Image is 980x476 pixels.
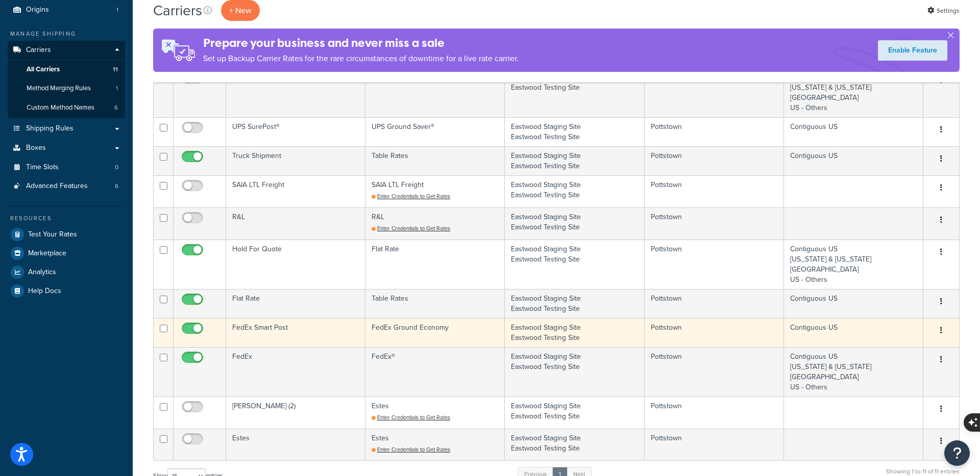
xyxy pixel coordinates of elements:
[645,289,784,318] td: Pottstown
[365,68,505,117] td: UPS®
[226,318,365,347] td: FedEx Smart Post
[365,146,505,175] td: Table Rates
[505,146,645,175] td: Eastwood Staging Site Eastwood Testing Site
[645,240,784,289] td: Pottstown
[8,158,125,177] li: Time Slots
[365,175,505,207] td: SAIA LTL Freight
[505,68,645,117] td: Eastwood Staging Site Eastwood Testing Site
[944,440,970,466] button: Open Resource Center
[226,429,365,461] td: Estes
[203,35,519,51] h4: Prepare your business and never miss a sale
[8,282,125,300] a: Help Docs
[505,347,645,396] td: Eastwood Staging Site Eastwood Testing Site
[645,318,784,347] td: Pottstown
[784,347,923,396] td: Contiguous US [US_STATE] & [US_STATE] [GEOGRAPHIC_DATA] US - Others
[365,289,505,318] td: Table Rates
[26,6,49,14] span: Origins
[28,230,77,239] span: Test Your Rates
[226,347,365,396] td: FedEx
[505,117,645,146] td: Eastwood Staging Site Eastwood Testing Site
[26,144,46,152] span: Boxes
[372,192,450,200] a: Enter Credentials to Get Rates
[645,146,784,175] td: Pottstown
[505,318,645,347] td: Eastwood Staging Site Eastwood Testing Site
[226,175,365,207] td: SAIA LTL Freight
[26,46,51,55] span: Carriers
[27,65,60,74] span: All Carriers
[784,240,923,289] td: Contiguous US [US_STATE] & [US_STATE] [GEOGRAPHIC_DATA] US - Others
[8,98,125,117] a: Custom Method Names 6
[645,68,784,117] td: Pottstown
[377,224,450,232] span: Enter Credentials to Get Rates
[116,6,118,14] span: 1
[115,163,118,172] span: 0
[372,224,450,232] a: Enter Credentials to Get Rates
[226,240,365,289] td: Hold For Quote
[28,287,61,296] span: Help Docs
[365,318,505,347] td: FedEx Ground Economy
[26,182,88,191] span: Advanced Features
[505,175,645,207] td: Eastwood Staging Site Eastwood Testing Site
[645,117,784,146] td: Pottstown
[365,117,505,146] td: UPS Ground Saver®
[8,1,125,19] a: Origins 1
[8,225,125,244] a: Test Your Rates
[365,396,505,429] td: Estes
[27,103,94,112] span: Custom Method Names
[784,289,923,318] td: Contiguous US
[8,139,125,157] a: Boxes
[878,40,947,61] a: Enable Feature
[365,347,505,396] td: FedEx®
[645,429,784,461] td: Pottstown
[8,98,125,117] li: Custom Method Names
[8,244,125,262] a: Marketplace
[115,182,118,191] span: 6
[153,29,203,72] img: ad-rules-rateshop-fe6ec290ccb7230408bd80ed9643f0289d75e0ffd9eb532fc0e269fcd187b520.png
[505,289,645,318] td: Eastwood Staging Site Eastwood Testing Site
[645,396,784,429] td: Pottstown
[226,207,365,240] td: R&L
[226,146,365,175] td: Truck Shipment
[784,68,923,117] td: Contiguous US [US_STATE] & [US_STATE] [GEOGRAPHIC_DATA] US - Others
[377,413,450,421] span: Enter Credentials to Get Rates
[645,175,784,207] td: Pottstown
[8,60,125,79] a: All Carriers 11
[372,445,450,454] a: Enter Credentials to Get Rates
[365,207,505,240] td: R&L
[8,79,125,98] a: Method Merging Rules 1
[365,429,505,461] td: Estes
[27,84,91,93] span: Method Merging Rules
[28,268,56,277] span: Analytics
[8,41,125,118] li: Carriers
[26,124,73,133] span: Shipping Rules
[226,68,365,117] td: UPS®
[8,214,125,223] div: Resources
[116,84,118,93] span: 1
[203,51,519,66] p: Set up Backup Carrier Rates for the rare circumstances of downtime for a live rate carrier.
[226,396,365,429] td: [PERSON_NAME] (2)
[8,177,125,196] a: Advanced Features 6
[113,65,118,74] span: 11
[8,79,125,98] li: Method Merging Rules
[784,146,923,175] td: Contiguous US
[645,347,784,396] td: Pottstown
[645,207,784,240] td: Pottstown
[377,192,450,200] span: Enter Credentials to Get Rates
[784,117,923,146] td: Contiguous US
[505,396,645,429] td: Eastwood Staging Site Eastwood Testing Site
[505,207,645,240] td: Eastwood Staging Site Eastwood Testing Site
[8,158,125,177] a: Time Slots 0
[8,1,125,19] li: Origins
[8,263,125,281] a: Analytics
[114,103,118,112] span: 6
[927,4,960,18] a: Settings
[8,119,125,138] a: Shipping Rules
[505,240,645,289] td: Eastwood Staging Site Eastwood Testing Site
[505,429,645,461] td: Eastwood Staging Site Eastwood Testing Site
[365,240,505,289] td: Flat Rate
